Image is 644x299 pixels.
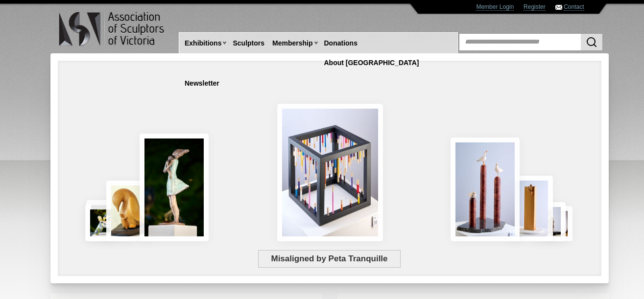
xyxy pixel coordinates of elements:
[181,34,225,52] a: Exhibitions
[181,74,223,92] a: Newsletter
[564,3,584,11] a: Contact
[140,134,209,241] img: Connection
[555,5,562,10] img: Contact ASV
[277,104,383,241] img: Misaligned
[586,36,597,48] img: Search
[320,34,361,52] a: Donations
[476,3,514,11] a: Member Login
[229,34,268,52] a: Sculptors
[268,34,316,52] a: Membership
[451,138,520,241] img: Rising Tides
[320,54,423,72] a: About [GEOGRAPHIC_DATA]
[524,3,546,11] a: Register
[58,10,166,48] img: logo.png
[508,176,553,241] img: Little Frog. Big Climb
[258,250,401,268] span: Misaligned by Peta Tranquille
